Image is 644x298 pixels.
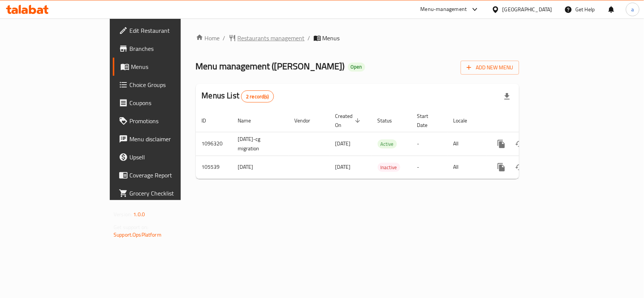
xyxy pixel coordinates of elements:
[232,156,289,179] td: [DATE]
[202,116,216,125] span: ID
[133,209,145,219] span: 1.0.0
[129,44,211,53] span: Branches
[202,90,274,102] h2: Menus List
[295,116,320,125] span: Vendor
[196,109,571,179] table: enhanced table
[510,158,529,176] button: Change Status
[461,61,519,75] button: Add New Menu
[196,58,345,75] span: Menu management ( [PERSON_NAME] )
[129,98,211,107] span: Coupons
[113,166,217,184] a: Coverage Report
[335,112,363,130] span: Created On
[113,184,217,202] a: Grocery Checklist
[411,132,447,156] td: -
[453,116,477,125] span: Locale
[238,116,261,125] span: Name
[492,135,510,153] button: more
[486,109,571,132] th: Actions
[498,87,516,105] div: Export file
[323,34,340,43] span: Menus
[113,76,217,94] a: Choice Groups
[113,21,217,40] a: Edit Restaurant
[348,63,365,72] div: Open
[503,5,552,14] div: [GEOGRAPHIC_DATA]
[129,189,211,198] span: Grocery Checklist
[232,132,289,156] td: [DATE]-cg migration
[238,34,305,43] span: Restaurants management
[113,58,217,76] a: Menus
[378,140,397,148] span: Active
[114,222,148,232] span: Get support on:
[308,34,310,43] li: /
[335,162,351,172] span: [DATE]
[223,34,226,43] li: /
[378,163,400,172] span: Inactive
[229,34,305,43] a: Restaurants management
[131,62,211,71] span: Menus
[447,156,486,179] td: All
[113,40,217,58] a: Branches
[196,34,519,43] nav: breadcrumb
[411,156,447,179] td: -
[447,132,486,156] td: All
[129,116,211,125] span: Promotions
[241,90,274,102] div: Total records count
[492,158,510,176] button: more
[114,209,132,219] span: Version:
[113,148,217,166] a: Upsell
[129,80,211,89] span: Choice Groups
[129,153,211,162] span: Upsell
[335,139,351,148] span: [DATE]
[241,93,274,100] span: 2 record(s)
[129,171,211,180] span: Coverage Report
[129,134,211,144] span: Menu disclaimer
[467,63,513,72] span: Add New Menu
[378,116,402,125] span: Status
[113,130,217,148] a: Menu disclaimer
[631,5,634,14] span: a
[113,94,217,112] a: Coupons
[421,5,467,14] div: Menu-management
[417,112,438,130] span: Start Date
[129,26,211,35] span: Edit Restaurant
[510,135,529,153] button: Change Status
[348,64,365,70] span: Open
[114,230,161,240] a: Support.OpsPlatform
[113,112,217,130] a: Promotions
